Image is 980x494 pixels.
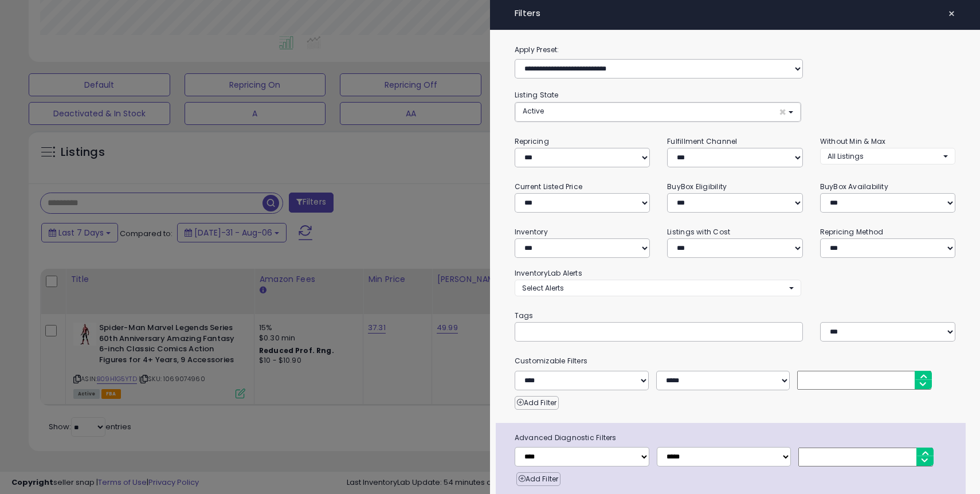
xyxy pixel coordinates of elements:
[948,6,955,22] span: ×
[828,151,864,161] span: All Listings
[667,227,730,237] small: Listings with Cost
[515,182,582,191] small: Current Listed Price
[515,280,801,296] button: Select Alerts
[515,227,548,237] small: Inventory
[515,90,559,100] small: Listing State
[506,44,965,56] label: Apply Preset:
[522,283,564,293] span: Select Alerts
[515,9,956,18] h4: Filters
[820,227,884,237] small: Repricing Method
[667,136,737,146] small: Fulfillment Channel
[820,148,955,164] button: All Listings
[515,268,582,278] small: InventoryLab Alerts
[523,106,544,116] span: Active
[506,355,965,367] small: Customizable Filters
[820,136,886,146] small: Without Min & Max
[515,103,801,121] button: Active ×
[820,182,888,191] small: BuyBox Availability
[506,432,966,444] span: Advanced Diagnostic Filters
[516,472,560,486] button: Add Filter
[779,106,786,118] span: ×
[667,182,727,191] small: BuyBox Eligibility
[943,6,960,22] button: ×
[506,309,965,322] small: Tags
[515,136,549,146] small: Repricing
[515,396,559,410] button: Add Filter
